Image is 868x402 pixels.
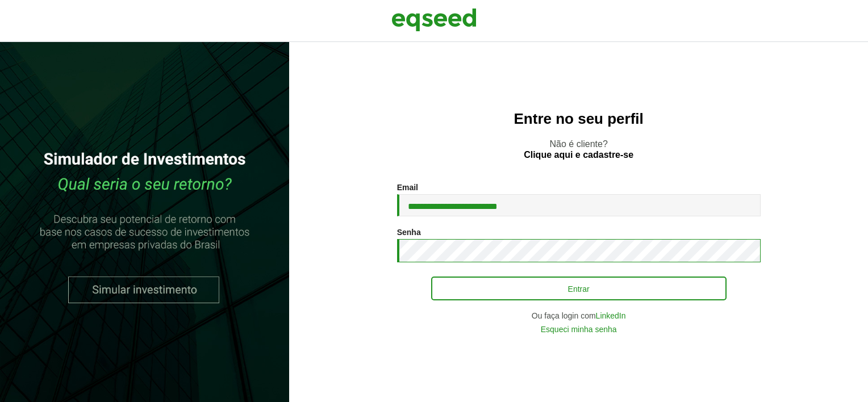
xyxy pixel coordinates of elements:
[397,228,421,236] label: Senha
[312,111,845,127] h2: Entre no seu perfil
[391,6,477,34] img: EqSeed Logo
[431,277,727,300] button: Entrar
[596,312,626,320] a: LinkedIn
[397,183,418,191] label: Email
[541,325,617,333] a: Esqueci minha senha
[524,150,633,160] a: Clique aqui e cadastre-se
[312,139,845,160] p: Não é cliente?
[397,312,761,320] div: Ou faça login com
